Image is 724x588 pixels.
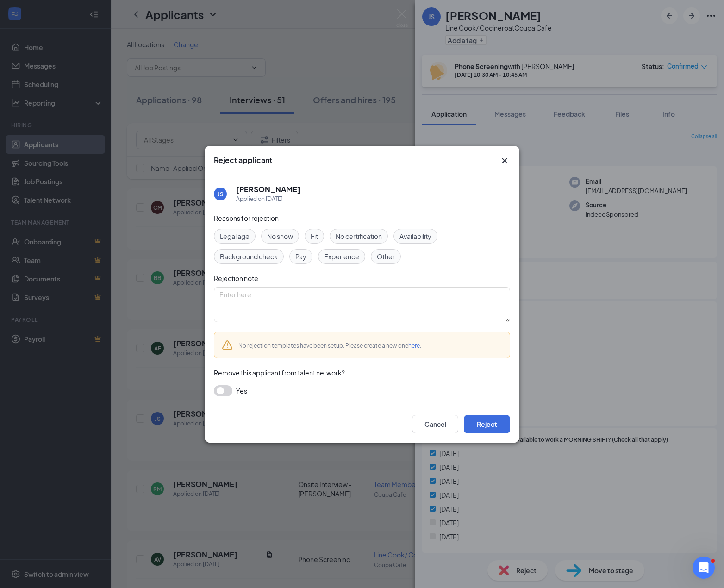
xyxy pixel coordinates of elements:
[408,342,420,349] a: here
[693,557,715,579] iframe: Intercom live chat
[412,415,458,433] button: Cancel
[464,415,510,433] button: Reject
[214,214,279,222] span: Reasons for rejection
[267,231,293,241] span: No show
[222,339,233,350] svg: Warning
[214,274,258,282] span: Rejection note
[238,342,421,349] span: No rejection templates have been setup. Please create a new one .
[295,251,306,262] span: Pay
[220,231,250,241] span: Legal age
[399,231,431,241] span: Availability
[236,184,300,194] h5: [PERSON_NAME]
[236,194,300,204] div: Applied on [DATE]
[499,155,510,166] svg: Cross
[499,155,510,166] button: Close
[336,231,382,241] span: No certification
[220,251,278,262] span: Background check
[236,385,247,396] span: Yes
[324,251,359,262] span: Experience
[377,251,395,262] span: Other
[214,155,272,165] h3: Reject applicant
[214,369,345,377] span: Remove this applicant from talent network?
[311,231,318,241] span: Fit
[218,190,224,198] div: JS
